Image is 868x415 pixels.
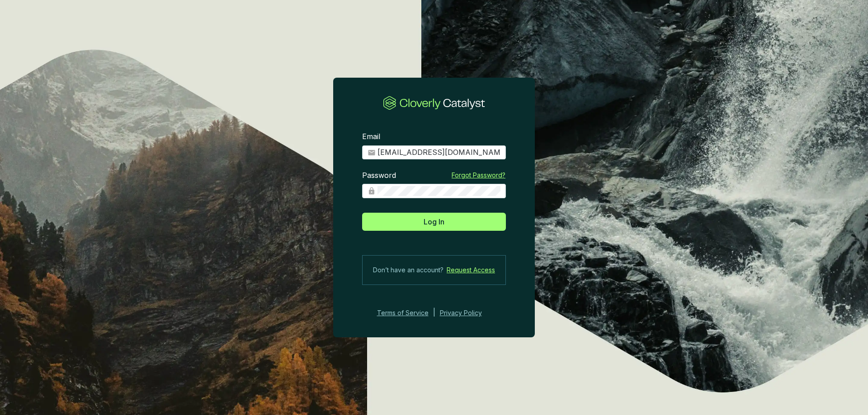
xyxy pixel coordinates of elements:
[362,213,506,231] button: Log In
[374,308,429,318] a: Terms of Service
[362,171,396,181] label: Password
[377,186,500,196] input: Password
[447,265,495,275] a: Request Access
[440,308,494,318] a: Privacy Policy
[362,132,380,142] label: Email
[373,265,443,275] span: Don’t have an account?
[433,308,435,318] div: |
[424,216,444,227] span: Log In
[377,148,500,158] input: Email
[452,171,505,180] a: Forgot Password?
